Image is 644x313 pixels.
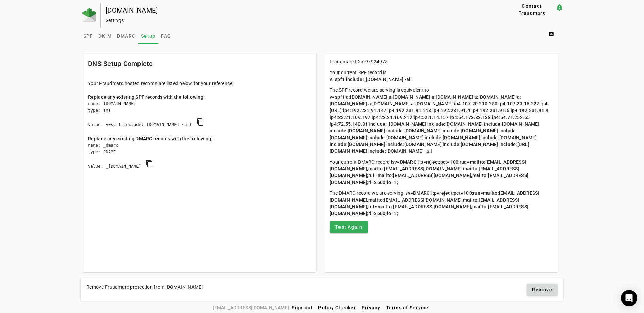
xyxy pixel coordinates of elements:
p: Fraudmarc ID is 97924975 [330,58,553,65]
div: Replace any existing SPF records with the following: [88,93,311,100]
button: copy DMARC [141,155,158,172]
span: v=DMARC1;p=reject;pct=100;rua=mailto:[EMAIL_ADDRESS][DOMAIN_NAME],mailto:[EMAIL_ADDRESS][DOMAIN_N... [330,190,539,216]
a: DKIM [96,28,114,44]
span: Remove [532,286,552,293]
p: Your current DMARC record is [330,159,553,186]
div: name: _dmarc type: CNAME value: _[DOMAIN_NAME] [88,142,311,177]
div: Replace any existing DMARC records with the following: [88,135,311,142]
span: DMARC [117,34,135,38]
span: Privacy [362,305,381,310]
a: Setup [138,28,158,44]
mat-card-title: DNS Setup Complete [88,58,153,69]
button: Test Again [330,221,368,233]
a: FAQ [158,28,174,44]
a: SPF [80,28,96,44]
span: Policy Checker [318,305,356,310]
button: Remove [527,284,558,296]
span: Test Again [335,224,363,230]
span: [EMAIL_ADDRESS][DOMAIN_NAME] [213,304,289,311]
span: Sign out [292,305,313,310]
span: Contact Fraudmarc [511,3,553,16]
span: Setup [141,34,155,38]
div: name: [DOMAIN_NAME] type: TXT value: v=spf1 include:_[DOMAIN_NAME] ~all [88,100,311,135]
p: Your current SPF record is [330,69,553,83]
div: Settings [106,17,486,24]
p: The SPF record we are serving is equivalent to [330,87,553,154]
img: Fraudmarc Logo [82,8,96,22]
div: Open Intercom Messenger [621,290,637,306]
span: DKIM [98,34,112,38]
button: Contact Fraudmarc [509,3,555,16]
span: FAQ [161,34,171,38]
span: v=spf1 include:_[DOMAIN_NAME] -all [330,77,412,82]
span: v=spf1 a:[DOMAIN_NAME] a:[DOMAIN_NAME] a:[DOMAIN_NAME] a:[DOMAIN_NAME] a:[DOMAIN_NAME] a:[DOMAIN_... [330,94,550,154]
button: copy SPF [192,114,208,130]
span: Terms of Service [386,305,429,310]
span: v=DMARC1;p=reject;pct=100;rua=mailto:[EMAIL_ADDRESS][DOMAIN_NAME],mailto:[EMAIL_ADDRESS][DOMAIN_N... [330,159,528,185]
span: SPF [83,34,93,38]
mat-icon: notification_important [555,3,564,12]
div: Your Fraudmarc hosted records are listed below for your reference. [88,80,311,87]
div: [DOMAIN_NAME] [106,7,486,14]
p: The DMARC record we are serving is [330,190,553,217]
div: Remove Fraudmarc protection from [DOMAIN_NAME] [86,284,203,290]
a: DMARC [114,28,138,44]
